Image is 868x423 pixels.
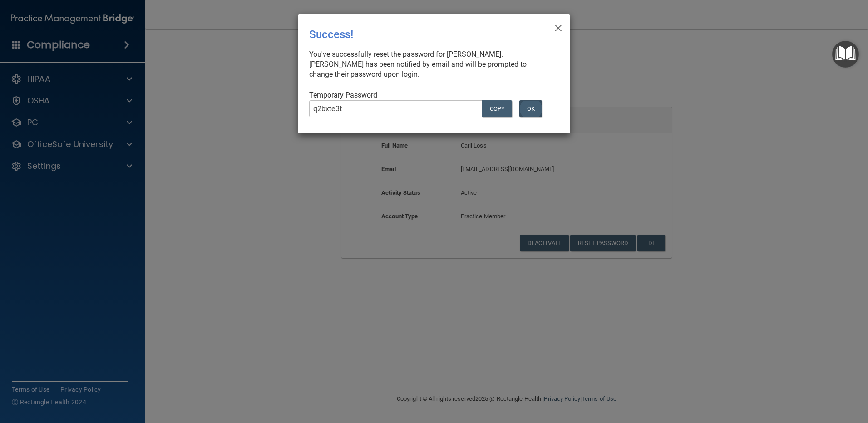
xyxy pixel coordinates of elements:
button: Open Resource Center [832,41,859,68]
button: COPY [482,100,512,117]
span: Temporary Password [309,91,377,99]
div: You've successfully reset the password for [PERSON_NAME]. [PERSON_NAME] has been notified by emai... [309,49,552,79]
span: × [554,18,562,36]
button: OK [519,100,542,117]
div: Success! [309,21,522,48]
